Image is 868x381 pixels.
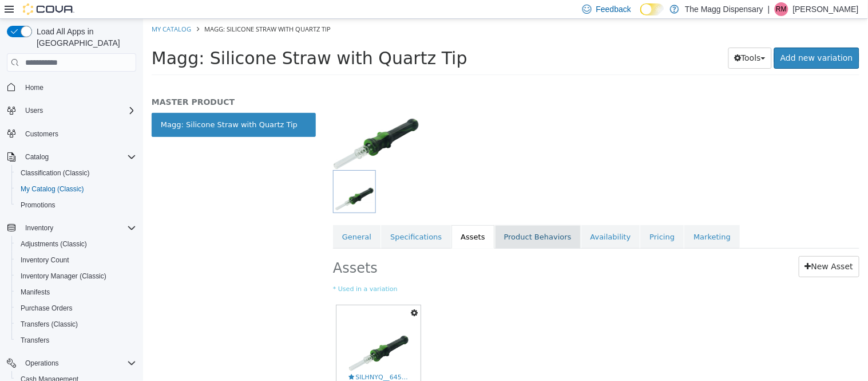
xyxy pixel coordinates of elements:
[21,104,47,117] button: Users
[25,152,49,162] span: Catalog
[9,94,173,118] a: Magg: Silicone Straw with Quartz Tip
[16,237,92,251] a: Adjustments (Classic)
[541,206,597,230] a: Marketing
[16,237,136,251] span: Adjustments (Classic)
[11,316,141,332] button: Transfers (Classic)
[11,181,141,197] button: My Catalog (Classic)
[2,125,141,142] button: Customers
[2,103,141,119] button: Users
[16,182,89,196] a: My Catalog (Classic)
[23,3,74,15] img: Cova
[16,253,74,267] a: Inventory Count
[2,355,141,371] button: Operations
[16,182,136,196] span: My Catalog (Classic)
[438,206,497,230] a: Availability
[25,359,59,368] span: Operations
[190,266,716,276] small: * Used in a variation
[238,206,308,230] a: Specifications
[308,206,351,230] a: Assets
[16,317,136,331] span: Transfers (Classic)
[768,2,770,16] p: |
[25,223,53,233] span: Inventory
[16,317,82,331] a: Transfers (Classic)
[9,78,173,88] h5: MASTER PRODUCT
[16,253,136,267] span: Inventory Count
[21,81,48,95] a: Home
[9,29,324,49] span: Magg: Silicone Straw with Quartz Tip
[193,286,278,370] a: SILHNYQ__64522.jpgSILHNYQ__64522.jpg
[9,6,48,14] a: My Catalog
[61,6,188,14] span: Magg: Silicone Straw with Quartz Tip
[16,333,54,347] a: Transfers
[16,285,54,299] a: Manifests
[16,301,77,315] a: Purchase Orders
[640,3,664,15] input: Dark Mode
[16,166,94,180] a: Classification (Classic)
[656,237,716,258] a: New Asset
[11,332,141,348] button: Transfers
[2,149,141,165] button: Catalog
[685,2,763,16] p: The Magg Dispensary
[21,356,64,370] button: Operations
[21,336,49,345] span: Transfers
[21,201,56,210] span: Promotions
[11,268,141,284] button: Inventory Manager (Classic)
[2,220,141,236] button: Inventory
[190,206,237,230] a: General
[11,236,141,252] button: Adjustments (Classic)
[793,2,859,16] p: [PERSON_NAME]
[11,252,141,268] button: Inventory Count
[32,26,136,49] span: Load All Apps in [GEOGRAPHIC_DATA]
[775,2,788,16] div: Rebecca Mays
[11,165,141,181] button: Classification (Classic)
[21,80,136,94] span: Home
[2,78,141,95] button: Home
[16,198,136,212] span: Promotions
[25,83,43,92] span: Home
[205,293,265,353] img: SILHNYQ__64522.jpg
[21,320,78,329] span: Transfers (Classic)
[190,237,398,258] h2: Assets
[21,104,136,117] span: Users
[776,2,787,16] span: RM
[21,304,73,313] span: Purchase Orders
[16,269,111,283] a: Inventory Manager (Classic)
[21,127,136,141] span: Customers
[21,168,90,178] span: Classification (Classic)
[25,106,43,115] span: Users
[21,150,53,164] button: Catalog
[497,206,541,230] a: Pricing
[16,198,60,212] a: Promotions
[596,3,631,15] span: Feedback
[631,29,716,50] a: Add new variation
[11,284,141,300] button: Manifests
[21,256,69,265] span: Inventory Count
[16,301,136,315] span: Purchase Orders
[205,354,265,364] span: SILHNYQ__64522.jpg
[11,197,141,213] button: Promotions
[190,65,276,151] img: 150
[21,239,87,249] span: Adjustments (Classic)
[21,272,106,281] span: Inventory Manager (Classic)
[21,184,84,194] span: My Catalog (Classic)
[16,166,136,180] span: Classification (Classic)
[25,129,58,139] span: Customers
[16,333,136,347] span: Transfers
[21,356,136,370] span: Operations
[585,29,629,50] button: Tools
[21,221,136,235] span: Inventory
[21,127,63,141] a: Customers
[352,206,438,230] a: Product Behaviors
[11,300,141,316] button: Purchase Orders
[16,269,136,283] span: Inventory Manager (Classic)
[21,288,50,297] span: Manifests
[21,221,58,235] button: Inventory
[16,285,136,299] span: Manifests
[21,150,136,164] span: Catalog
